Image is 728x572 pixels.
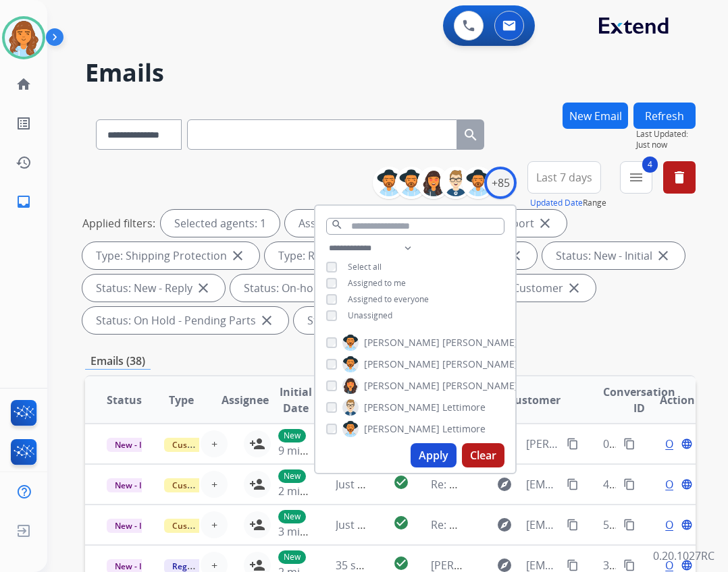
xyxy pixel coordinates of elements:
span: + [211,436,217,452]
p: New [278,510,306,523]
span: Customer Support [164,519,252,533]
mat-icon: content_copy [567,519,579,531]
div: Status: New - Reply [82,275,225,302]
mat-icon: content_copy [567,559,579,571]
img: avatar [5,19,43,57]
span: Range [530,197,606,208]
mat-icon: close [259,312,275,328]
mat-icon: content_copy [623,559,635,571]
span: [PERSON_NAME] [442,379,518,393]
mat-icon: content_copy [623,519,635,531]
mat-icon: search [463,127,479,143]
span: + [211,517,217,533]
mat-icon: content_copy [567,478,579,490]
span: Select all [348,261,382,273]
span: Customer Support [164,438,252,452]
div: Type: Shipping Protection [82,242,259,269]
mat-icon: content_copy [623,438,635,450]
mat-icon: history [16,154,32,171]
div: Status: On-hold – Internal [230,275,406,302]
span: Initial Date [278,384,313,416]
mat-icon: close [195,280,211,296]
button: Clear [462,443,504,467]
span: 9 minutes ago [278,443,350,458]
mat-icon: close [230,248,246,264]
button: + [201,511,228,538]
div: Status: On Hold - Servicers [294,307,475,334]
span: Open [665,476,693,492]
p: Emails (38) [85,353,151,370]
button: 4 [620,161,652,194]
mat-icon: inbox [16,194,32,210]
span: New - Initial [107,519,170,533]
mat-icon: person_add [249,436,265,452]
span: Open [665,517,693,533]
div: Selected agents: 1 [161,210,280,237]
mat-icon: person_add [249,476,265,492]
span: Customer Support [164,478,252,492]
button: Apply [411,443,457,467]
mat-icon: content_copy [623,478,635,490]
p: Applied filters: [82,215,155,231]
button: Last 7 days [527,161,601,194]
mat-icon: list_alt [16,115,32,132]
span: 3 minutes ago [278,524,350,539]
mat-icon: check_circle [393,515,409,531]
button: New Email [563,103,628,129]
span: [EMAIL_ADDRESS][DOMAIN_NAME] [526,476,559,492]
span: Assigned to me [348,277,406,289]
mat-icon: check_circle [393,555,409,571]
mat-icon: search [331,219,343,231]
span: Just now [336,517,379,532]
mat-icon: explore [496,517,513,533]
mat-icon: language [681,519,693,531]
p: New [278,429,306,442]
span: 4 [642,156,658,173]
mat-icon: content_copy [567,438,579,450]
span: [PERSON_NAME] [364,422,440,436]
div: +85 [484,167,517,199]
span: Just now [636,140,696,150]
span: Unassigned [348,310,392,321]
mat-icon: menu [628,169,644,185]
mat-icon: check_circle [393,474,409,490]
span: Last 7 days [536,175,592,180]
span: [PERSON_NAME] [442,357,518,371]
mat-icon: delete [671,169,687,185]
mat-icon: explore [496,476,513,492]
span: Status [107,392,142,408]
span: + [211,476,217,492]
span: New - Initial [107,438,170,452]
span: 2 minutes ago [278,484,350,498]
mat-icon: close [537,215,553,231]
div: Status: On Hold - Pending Parts [82,307,288,334]
mat-icon: language [681,559,693,571]
mat-icon: close [655,248,671,264]
div: Type: Reguard CS [265,242,399,269]
span: [PERSON_NAME] [364,336,440,349]
p: New [278,469,306,483]
span: Lettimore [442,401,486,414]
mat-icon: home [16,76,32,92]
span: Last Updated: [636,129,696,140]
span: Just now [336,477,379,492]
span: Re: Upload photos to continue your claim [431,517,643,532]
p: 0.20.1027RC [653,548,714,564]
span: [PERSON_NAME] [442,336,518,349]
button: + [201,471,228,498]
span: Re: Urgent! Upload photos to continue your claim [431,477,684,492]
button: Refresh [633,103,696,129]
span: Customer [508,392,561,408]
span: Assignee [222,392,269,408]
div: Status: New - Initial [542,242,685,269]
button: + [201,430,228,457]
span: [PERSON_NAME] [364,357,440,371]
mat-icon: person_add [249,517,265,533]
h2: Emails [85,59,696,86]
span: [PERSON_NAME][EMAIL_ADDRESS][PERSON_NAME][DOMAIN_NAME] [526,436,559,452]
button: Updated Date [530,198,583,208]
span: [PERSON_NAME] [364,401,440,414]
mat-icon: language [681,438,693,450]
span: New - Initial [107,478,170,492]
th: Action [638,376,696,424]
